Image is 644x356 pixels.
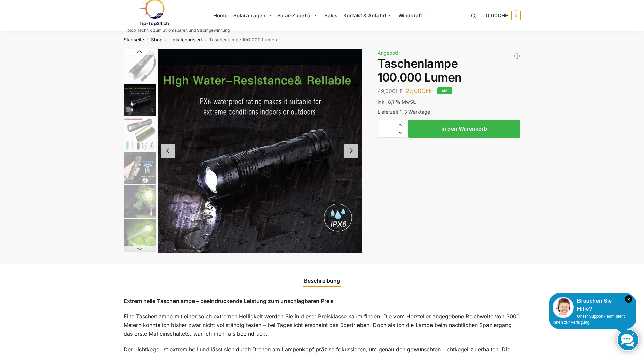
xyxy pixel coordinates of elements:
button: In den Warenkorb [408,120,520,138]
p: Eine Taschenlampe mit einer solch extremen Helligkeit werden Sie in dieser Preisklasse kaum finde... [124,312,521,338]
img: Taschenlampe2 [124,118,156,150]
span: 0,00 [486,12,508,19]
button: Previous slide [124,48,156,55]
div: Brauchen Sie Hilfe? [553,297,632,313]
li: 4 / 6 [122,150,156,184]
h1: Taschenlampe 100.000 Lumen [378,57,520,85]
img: Taschenlampe3 [124,152,156,184]
i: Schließen [625,295,632,303]
bdi: 49,00 [378,88,403,94]
span: CHF [498,12,508,19]
img: Taschenlampe1 [124,84,156,116]
input: Produktmenge [378,120,394,138]
span: CHF [392,88,403,94]
span: 0 [511,11,521,20]
a: Solaranlagen [231,0,274,31]
li: 2 / 6 [158,49,362,253]
a: NEP 800 Micro Wechselrichter 800W/600W drosselbar Balkon Solar Anlage W-LAN [514,53,520,59]
span: Windkraft [398,12,422,19]
img: Taschenlampe [124,219,156,252]
button: Previous slide [161,144,175,158]
img: Taschenlampe1 [158,49,362,253]
a: Solar-Zubehör [274,0,321,31]
li: 5 / 6 [122,184,156,218]
li: 1 / 6 [122,49,156,83]
img: Taschenlampe2 [124,185,156,218]
img: Customer service [553,297,574,318]
p: Tiptop Technik zum Stromsparen und Stromgewinnung [124,28,230,32]
li: 3 / 6 [122,117,156,150]
span: 1-3 Werktage [400,109,430,115]
button: Next slide [124,246,156,252]
span: Unser Support-Team steht Ihnen zur Verfügung [553,314,625,325]
strong: Extrem helle Taschenlampe – beeindruckende Leistung zum unschlagbaren Preis [124,298,334,304]
li: 6 / 6 [122,218,156,252]
a: Kontakt & Anfahrt [340,0,395,31]
span: / [162,37,169,43]
a: Unkategorisiert [169,37,202,42]
span: Angebot! [378,50,398,56]
span: Solaranlagen [233,12,265,19]
button: Next slide [344,144,358,158]
a: Startseite [124,37,144,42]
span: CHF [421,87,434,94]
span: Solar-Zubehör [277,12,313,19]
span: Lieferzeit: [378,109,430,115]
li: 2 / 6 [122,83,156,117]
nav: Breadcrumb [111,31,533,49]
bdi: 27,00 [406,87,434,94]
span: -45% [437,87,452,94]
a: Shop [151,37,162,42]
a: Beschreibung [300,272,344,289]
a: Windkraft [395,0,431,31]
a: 0,00CHF 0 [486,5,520,26]
span: / [144,37,151,43]
span: Kontakt & Anfahrt [343,12,386,19]
span: Reduce quantity [394,128,406,137]
iframe: Sicherer Rahmen für schnelle Bezahlvorgänge [376,142,522,161]
span: Sales [324,12,338,19]
span: / [202,37,209,43]
span: Increase quantity [394,120,406,129]
a: Sales [321,0,340,31]
img: Taschenlampe-1 [124,49,156,82]
span: inkl. 8,1 % MwSt. [378,99,416,105]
